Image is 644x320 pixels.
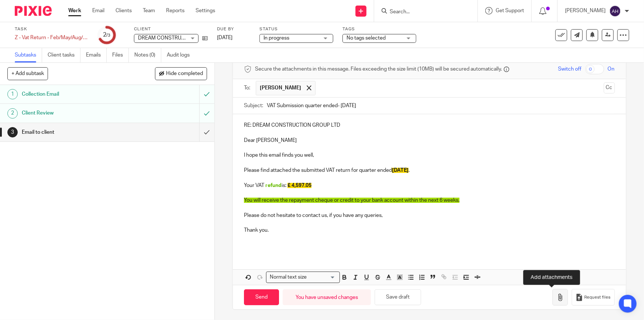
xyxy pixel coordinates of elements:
[68,7,81,14] a: Work
[217,26,250,32] label: Due by
[138,35,226,41] span: DREAM CONSTRUCTION GROUP LTD
[92,7,104,14] a: Email
[244,102,263,109] label: Subject:
[268,273,308,281] span: Normal text size
[389,9,455,16] input: Search
[86,48,107,62] a: Emails
[22,127,135,138] h1: Email to client
[260,84,301,92] span: [PERSON_NAME]
[15,34,89,41] div: Z - Vat Return - Feb/May/Aug/Nov
[283,289,371,305] div: You have unsaved changes
[22,108,135,119] h1: Client Review
[244,289,279,305] input: Send
[309,273,335,281] input: Search for option
[7,108,18,119] div: 2
[106,33,110,37] small: /3
[604,82,615,93] button: Cc
[116,7,132,14] a: Clients
[287,183,311,188] span: £ 4,597.05
[244,198,459,203] span: You will receive the repayment cheque or credit to your bank account within the next 6 weeks.
[255,65,502,73] span: Secure the attachments in this message. Files exceeding the size limit (10MB) will be secured aut...
[342,26,416,32] label: Tags
[266,272,340,283] div: Search for option
[217,35,233,40] span: [DATE]
[347,35,386,41] span: No tags selected
[375,289,421,305] button: Save draft
[496,8,524,13] span: Get Support
[7,89,18,99] div: 1
[565,7,606,14] p: [PERSON_NAME]
[112,48,129,62] a: Files
[244,122,614,129] p: RE: DREAM CONSTRUCTION GROUP LTD
[244,182,614,189] p: Your VAT is:
[166,71,203,77] span: Hide completed
[244,212,614,219] p: Please do not hesitate to contact us, if you have any queries,
[244,152,614,159] p: I hope this email finds you well,
[558,65,582,73] span: Switch off
[265,183,282,188] span: refund
[167,48,195,62] a: Audit logs
[166,7,185,14] a: Reports
[585,295,611,300] span: Request files
[609,5,621,17] img: svg%3E
[196,7,215,14] a: Settings
[392,168,409,173] span: [DATE]
[244,167,614,174] p: Please find attached the submitted VAT return for quarter ended .
[608,65,615,73] span: On
[15,48,42,62] a: Subtasks
[103,31,110,39] div: 2
[7,67,48,80] button: + Add subtask
[264,35,289,41] span: In progress
[244,84,252,92] label: To:
[15,6,52,16] img: Pixie
[15,26,89,32] label: Task
[7,127,18,137] div: 3
[143,7,155,14] a: Team
[134,26,208,32] label: Client
[134,48,161,62] a: Notes (0)
[259,26,333,32] label: Status
[244,227,614,234] p: Thank you.
[572,289,614,306] button: Request files
[48,48,80,62] a: Client tasks
[22,89,135,100] h1: Collection Email
[244,137,614,144] p: Dear [PERSON_NAME]
[155,67,207,80] button: Hide completed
